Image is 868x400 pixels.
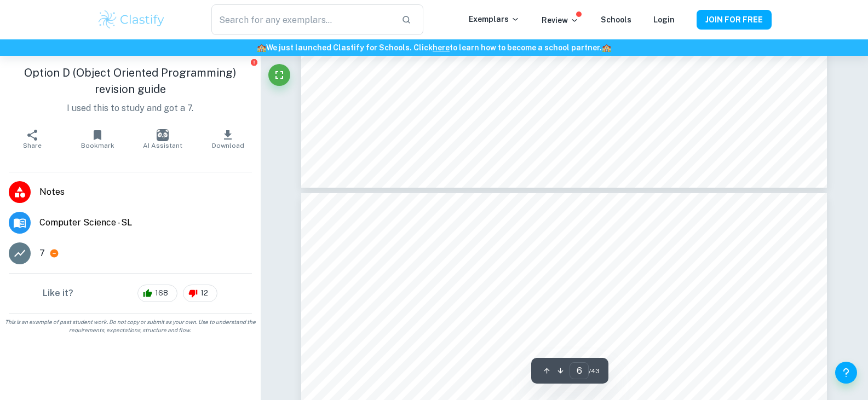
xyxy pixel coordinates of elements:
span: Download [212,142,244,149]
p: 7 [39,247,45,260]
h6: We just launched Clastify for Schools. Click to learn how to become a school partner. [2,42,866,54]
span: 🏫 [602,43,611,52]
p: Review [542,14,579,26]
div: 168 [137,285,177,302]
button: Report issue [250,58,258,66]
a: Schools [601,15,631,24]
button: Download [196,124,261,154]
span: 🏫 [257,43,266,52]
input: Search for any exemplars... [211,4,392,35]
span: 168 [149,288,174,299]
a: here [433,43,450,52]
h6: Like it? [43,287,73,300]
img: AI Assistant [157,129,169,141]
span: Computer Science - SL [39,216,252,229]
span: Share [23,142,42,149]
span: / 43 [589,366,600,376]
button: Bookmark [65,124,130,154]
span: Notes [39,185,252,199]
button: Fullscreen [268,64,290,86]
button: Help and Feedback [835,362,857,384]
p: I used this to study and got a 7. [9,102,252,115]
button: JOIN FOR FREE [697,10,772,30]
span: AI Assistant [143,142,182,149]
h1: Option D (Object Oriented Programming) revision guide [9,65,252,97]
a: Login [653,15,675,24]
div: 12 [183,285,217,302]
span: 12 [194,288,214,299]
span: This is an example of past student work. Do not copy or submit as your own. Use to understand the... [4,318,256,334]
span: Bookmark [81,142,114,149]
p: Exemplars [469,13,520,25]
img: Clastify logo [97,9,166,31]
button: AI Assistant [130,124,196,154]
